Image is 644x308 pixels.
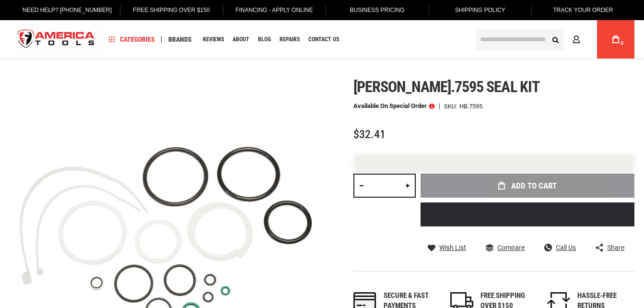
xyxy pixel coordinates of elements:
span: Compare [497,244,525,251]
img: America Tools [10,22,103,58]
a: Compare [486,243,525,252]
span: $32.41 [353,128,386,141]
p: Available on Special Order [353,103,434,109]
a: Brands [164,33,196,46]
span: Blog [258,36,271,42]
span: Repairs [280,36,300,42]
strong: SKU [444,103,459,109]
a: Reviews [199,33,228,46]
span: Call Us [556,244,576,251]
div: HB.7595 [459,103,482,109]
a: Wish List [428,243,466,252]
span: [PERSON_NAME].7595 seal kit [353,78,539,96]
a: About [228,33,254,46]
span: Shipping Policy [455,7,505,13]
a: Call Us [544,243,576,252]
a: Contact Us [304,33,343,46]
a: store logo [10,22,103,58]
span: 0 [621,41,623,46]
span: Brands [168,36,192,43]
span: Reviews [203,36,224,42]
a: Repairs [275,33,304,46]
span: Share [607,244,624,251]
span: Contact Us [308,36,339,42]
button: Search [546,30,564,48]
a: 0 [607,20,625,59]
a: Blog [254,33,275,46]
span: Wish List [439,244,466,251]
span: About [233,36,249,42]
span: Categories [109,36,155,43]
a: Categories [105,33,159,46]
